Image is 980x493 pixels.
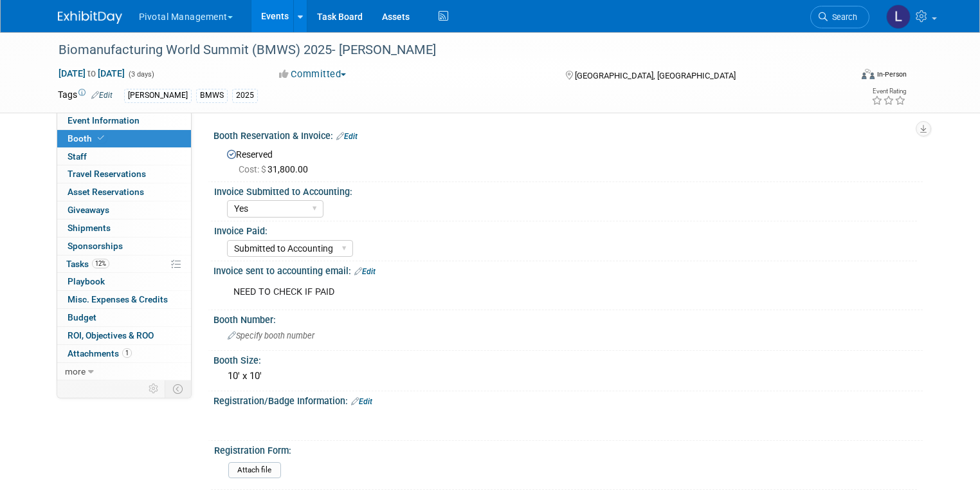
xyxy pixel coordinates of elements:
img: Leslie Pelton [886,5,911,29]
button: Committed [275,68,351,81]
a: Event Information [57,112,191,129]
span: Cost: $ [239,164,268,174]
a: Edit [91,91,113,100]
a: Edit [351,397,372,406]
span: [DATE] [DATE] [58,68,125,79]
span: to [86,68,98,79]
div: Booth Size: [213,351,923,367]
span: Playbook [68,276,105,286]
span: Event Information [68,115,140,126]
img: Format-Inperson.png [862,69,875,79]
span: Specify booth number [228,331,314,340]
a: Giveaways [57,201,191,219]
i: Booth reservation complete [98,135,104,142]
div: NEED TO CHECK IF PAID [224,279,785,305]
span: Tasks [66,259,109,269]
span: Asset Reservations [68,187,144,197]
td: Tags [58,88,113,103]
span: Budget [68,312,96,322]
span: 31,800.00 [239,164,313,174]
span: Search [828,12,857,22]
div: In-Person [876,70,907,79]
span: 12% [92,259,109,268]
a: Asset Reservations [57,183,191,201]
td: Personalize Event Tab Strip [143,380,165,397]
div: Invoice Paid: [214,221,917,237]
div: Booth Number: [213,310,923,326]
a: Sponsorships [57,237,191,255]
div: Invoice sent to accounting email: [213,261,923,278]
span: more [65,366,86,377]
div: [PERSON_NAME] [124,89,192,102]
div: 2025 [232,89,258,102]
a: Attachments1 [57,345,191,362]
span: Sponsorships [68,241,123,251]
a: Playbook [57,273,191,290]
span: Travel Reservations [68,169,146,179]
div: Reserved [223,145,913,176]
span: Giveaways [68,205,109,215]
a: Tasks12% [57,256,191,273]
a: Shipments [57,219,191,237]
div: BMWS [196,89,228,102]
a: Misc. Expenses & Credits [57,291,191,308]
span: Attachments [68,348,132,358]
span: 1 [122,348,132,358]
td: Toggle Event Tabs [165,380,191,397]
span: Misc. Expenses & Credits [68,294,168,304]
span: Shipments [68,223,111,233]
a: Edit [354,267,376,276]
img: ExhibitDay [58,11,122,24]
div: Biomanufacturing World Summit (BMWS) 2025- [PERSON_NAME] [54,39,835,62]
a: Travel Reservations [57,165,191,183]
div: Event Format [781,67,907,86]
span: (3 days) [127,70,154,79]
span: Booth [68,133,107,144]
a: ROI, Objectives & ROO [57,327,191,344]
div: Registration Form: [214,441,917,457]
a: more [57,363,191,380]
div: 10' x 10' [223,366,913,386]
div: Registration/Badge Information: [213,391,923,408]
a: Search [810,6,869,28]
a: Staff [57,148,191,165]
span: [GEOGRAPHIC_DATA], [GEOGRAPHIC_DATA] [575,71,736,80]
span: ROI, Objectives & ROO [68,330,154,340]
div: Invoice Submitted to Accounting: [214,182,917,198]
a: Edit [336,132,358,141]
div: Event Rating [871,88,906,95]
a: Booth [57,130,191,147]
a: Budget [57,309,191,326]
div: Booth Reservation & Invoice: [213,126,923,143]
span: Staff [68,151,87,162]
